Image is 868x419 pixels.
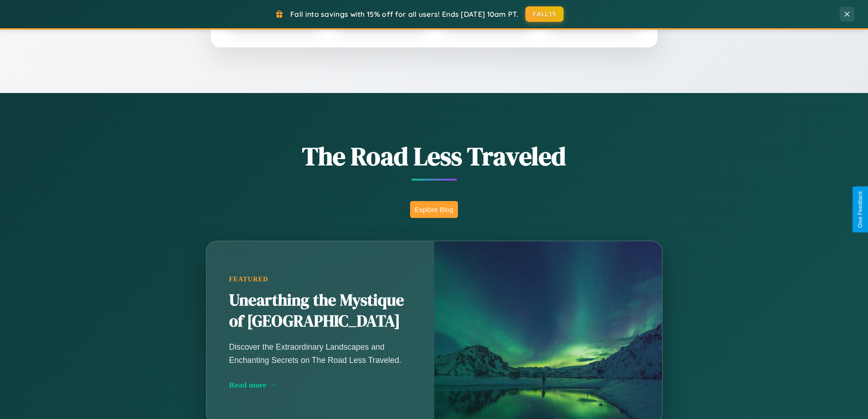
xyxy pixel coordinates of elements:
div: Read more → [229,380,411,390]
p: Discover the Extraordinary Landscapes and Enchanting Secrets on The Road Less Traveled. [229,341,411,366]
h1: The Road Less Traveled [161,139,708,174]
button: Explore Blog [410,201,458,218]
button: FALL15 [525,6,564,22]
div: Give Feedback [857,191,863,228]
span: Fall into savings with 15% off for all users! Ends [DATE] 10am PT. [290,10,519,19]
h2: Unearthing the Mystique of [GEOGRAPHIC_DATA] [229,290,411,332]
div: Featured [229,275,411,283]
